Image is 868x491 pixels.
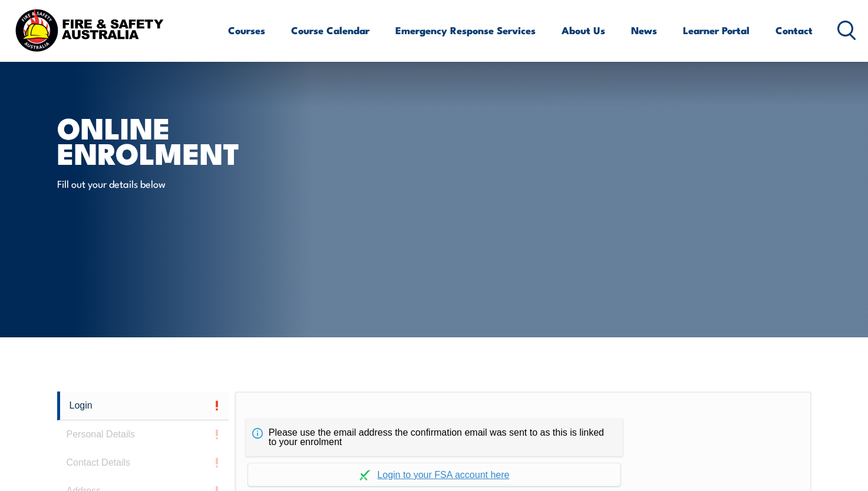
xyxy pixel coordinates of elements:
a: Emergency Response Services [395,15,536,46]
h1: Online Enrolment [57,114,348,165]
div: Please use the email address the confirmation email was sent to as this is linked to your enrolment [246,419,623,456]
a: Login [57,392,229,420]
a: Learner Portal [683,15,750,46]
a: Courses [228,15,265,46]
p: Fill out your details below [57,177,272,190]
img: Log in withaxcelerate [359,470,370,480]
a: News [631,15,657,46]
a: Course Calendar [291,15,369,46]
a: About Us [562,15,605,46]
a: Contact [775,15,813,46]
